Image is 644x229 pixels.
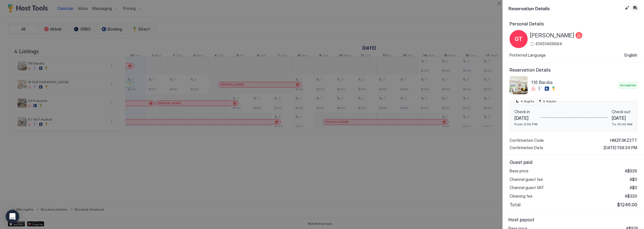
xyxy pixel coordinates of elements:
span: [DATE] [612,115,632,121]
span: 116 Bardia [531,80,616,85]
span: A$926 [625,168,637,174]
span: To 10:00 AM [612,122,632,126]
span: Check out [612,109,632,114]
span: [DATE] [514,115,538,121]
div: Open Intercom Messenger [6,210,19,223]
span: HMZF3KZ2TT [610,138,637,143]
span: Accepted [620,83,636,88]
span: Base price [510,168,529,174]
span: 61451469664 [536,41,562,46]
div: listing image [510,76,528,94]
span: English [624,53,637,58]
span: A$320 [625,194,637,199]
span: Host payout [508,217,638,222]
span: A$0 [630,177,637,182]
span: $1246.00 [617,202,637,207]
span: From 3:00 PM [514,122,538,126]
span: Preferred Language [510,53,546,58]
span: Channel guest fee [510,177,543,182]
span: Reservation Details [510,67,637,73]
span: [DATE] 1:58:24 PM [604,145,637,150]
span: Reservation Details [508,5,622,12]
span: A$0 [630,185,637,190]
span: GT [515,35,523,43]
span: Check in [514,109,538,114]
span: 4 Nights [520,99,534,104]
button: Inbox [632,5,638,11]
span: Personal Details [510,21,637,27]
span: Channel guest VAT [510,185,544,190]
span: [PERSON_NAME] [530,32,574,39]
span: 6 Adults [543,99,557,104]
span: Confirmation Code [510,138,544,143]
span: Confirmation Date [510,145,543,150]
span: Cleaning fee [510,194,532,199]
button: Edit reservation [624,5,630,11]
span: Total [510,202,521,207]
span: Guest paid [510,159,637,165]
